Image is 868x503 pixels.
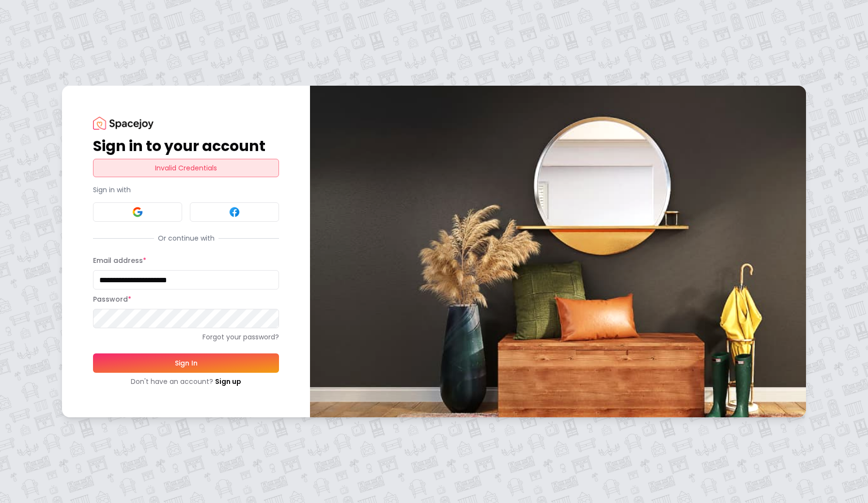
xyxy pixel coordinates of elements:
img: Google signin [132,206,143,218]
img: Spacejoy Logo [93,117,154,130]
label: Password [93,294,131,304]
div: Invalid Credentials [93,159,279,177]
a: Sign up [215,377,241,386]
span: Or continue with [154,233,218,243]
button: Sign In [93,353,279,373]
img: Facebook signin [229,206,240,218]
label: Email address [93,256,146,265]
div: Don't have an account? [93,377,279,386]
img: banner [310,86,806,417]
a: Forgot your password? [93,332,279,342]
p: Sign in with [93,185,279,195]
h1: Sign in to your account [93,137,279,155]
